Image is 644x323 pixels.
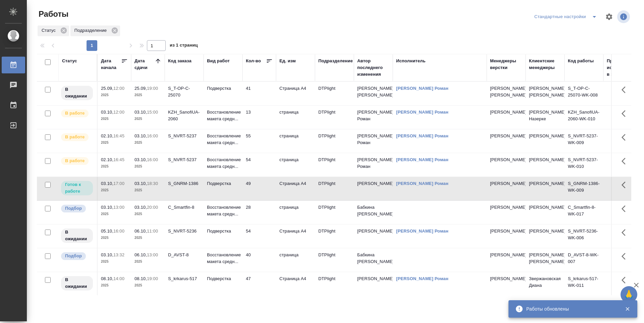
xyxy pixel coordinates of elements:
td: [PERSON_NAME] [526,224,565,248]
div: S_NVRT-5237 [168,156,200,163]
td: D_AVST-8-WK-007 [565,248,603,272]
p: Восстановление макета средн... [207,133,239,146]
td: DTPlight [315,224,354,248]
td: страница [276,106,315,129]
td: S_T-OP-C-25070-WK-008 [565,82,603,105]
p: 2025 [101,258,128,265]
div: S_NVRT-5236 [168,228,200,235]
td: [PERSON_NAME] [PERSON_NAME] [354,82,393,105]
button: Здесь прячутся важные кнопки [618,82,634,98]
div: Исполнитель [396,58,426,64]
button: Здесь прячутся важные кнопки [618,201,634,217]
td: [PERSON_NAME] [PERSON_NAME] [526,248,565,272]
div: D_AVST-8 [168,252,200,258]
td: S_GNRM-1386-WK-009 [565,177,603,200]
p: 2025 [135,258,161,265]
div: Подразделение [70,25,120,36]
td: 49 [243,177,276,200]
p: 2025 [135,211,161,217]
div: Дата сдачи [135,58,155,71]
div: Менеджеры верстки [490,58,522,71]
div: split button [533,11,601,22]
td: 13 [243,106,276,129]
p: 18:30 [147,181,158,186]
td: 55 [243,129,276,153]
p: [PERSON_NAME] [490,109,522,116]
td: DTPlight [315,129,354,153]
div: Кол-во [246,58,261,64]
div: Вид работ [207,58,230,64]
td: [PERSON_NAME] [526,177,565,200]
button: Здесь прячутся важные кнопки [618,129,634,145]
td: страница [276,248,315,272]
p: [PERSON_NAME] [490,180,522,187]
p: [PERSON_NAME] [490,275,522,282]
td: [PERSON_NAME] [354,224,393,248]
p: 03.10, [101,110,113,115]
p: В ожидании [65,276,89,290]
div: Статус [62,58,77,64]
td: S_krkarus-517-WK-011 [565,272,603,296]
button: Здесь прячутся важные кнопки [618,224,634,241]
p: 2025 [101,235,128,241]
p: Подверстка [207,275,239,282]
button: Закрыть [621,306,634,312]
div: Прогресс исполнителя в SC [607,58,637,78]
p: 2025 [101,163,128,170]
p: 16:00 [147,133,158,138]
td: 47 [243,272,276,296]
div: Автор последнего изменения [357,58,389,78]
p: 17:00 [113,181,124,186]
td: Бабкина [PERSON_NAME] [354,201,393,224]
p: 2025 [135,116,161,122]
p: 16:45 [113,133,124,138]
button: Здесь прячутся важные кнопки [618,272,634,288]
p: 03.10, [101,205,113,210]
button: Здесь прячутся важные кнопки [618,248,634,264]
p: 2025 [135,187,161,194]
td: [PERSON_NAME] Роман [354,153,393,177]
p: 2025 [135,139,161,146]
div: Можно подбирать исполнителей [60,204,94,213]
div: S_GNRM-1386 [168,180,200,187]
td: DTPlight [315,272,354,296]
p: Статус [42,27,58,34]
p: В работе [65,110,85,117]
p: 2025 [101,116,128,122]
a: [PERSON_NAME] Роман [396,157,448,162]
p: Подверстка [207,85,239,92]
p: 16:00 [113,229,124,234]
div: Исполнитель выполняет работу [60,156,94,166]
div: S_krkarus-517 [168,275,200,282]
div: S_NVRT-5237 [168,133,200,139]
td: DTPlight [315,248,354,272]
p: 2025 [135,92,161,99]
div: Исполнитель выполняет работу [60,133,94,142]
div: Код заказа [168,58,192,64]
p: 13:32 [113,252,124,257]
td: [PERSON_NAME] [526,153,565,177]
p: 2025 [135,282,161,289]
p: 2025 [101,211,128,217]
span: 🙏 [623,287,635,302]
p: В работе [65,157,85,164]
div: Исполнитель может приступить к работе [60,180,94,196]
div: Дата начала [101,58,121,71]
td: Страница А4 [276,272,315,296]
p: 16:00 [147,157,158,162]
td: [PERSON_NAME] [526,129,565,153]
p: Подбор [65,253,82,259]
div: Исполнитель выполняет работу [60,109,94,118]
td: 54 [243,224,276,248]
td: [PERSON_NAME] Назерке [526,106,565,129]
p: [PERSON_NAME] [490,204,522,211]
div: C_Smartfin-8 [168,204,200,211]
div: Можно подбирать исполнителей [60,252,94,261]
a: [PERSON_NAME] Роман [396,276,448,281]
td: S_NVRT-5237-WK-010 [565,153,603,177]
td: DTPlight [315,82,354,105]
td: Звержановская Диана [526,272,565,296]
button: 🙏 [621,286,637,303]
div: KZH_SanofiUA-2060 [168,109,200,122]
p: [PERSON_NAME] [490,252,522,258]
